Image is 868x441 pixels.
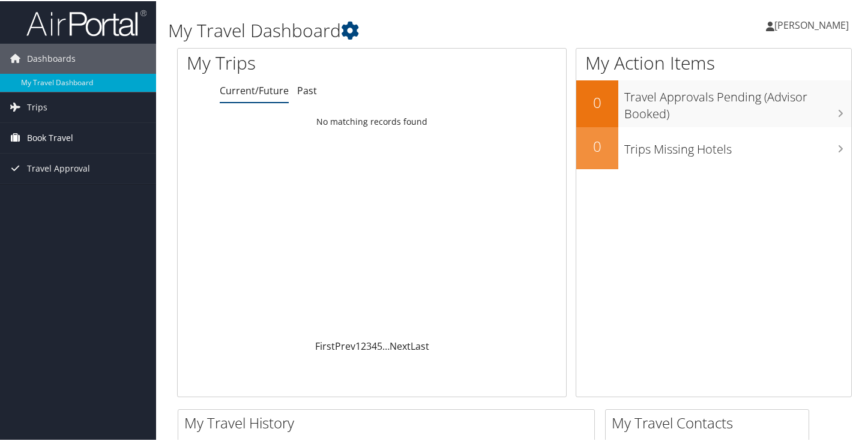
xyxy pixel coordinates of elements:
h2: My Travel Contacts [612,412,809,432]
a: 0Travel Approvals Pending (Advisor Booked) [576,79,851,125]
h2: 0 [576,91,618,112]
td: No matching records found [178,110,566,131]
h1: My Trips [187,49,396,74]
h2: 0 [576,135,618,155]
a: 1 [355,338,361,352]
img: airportal-logo.png [26,8,146,36]
span: … [382,338,390,352]
a: 5 [377,338,382,352]
h1: My Action Items [576,49,851,74]
a: 0Trips Missing Hotels [576,126,851,168]
h3: Travel Approvals Pending (Advisor Booked) [624,82,851,121]
span: Dashboards [27,43,76,73]
a: 3 [366,338,372,352]
h2: My Travel History [184,412,594,432]
span: Travel Approval [27,152,90,182]
span: Trips [27,91,47,121]
span: [PERSON_NAME] [774,17,849,31]
h3: Trips Missing Hotels [624,134,851,157]
h1: My Travel Dashboard [168,17,630,42]
a: First [315,338,335,352]
span: Book Travel [27,122,73,152]
a: [PERSON_NAME] [766,6,861,42]
a: 4 [372,338,377,352]
a: Next [390,338,411,352]
a: Prev [335,338,355,352]
a: Current/Future [220,83,289,96]
a: Past [297,83,317,96]
a: Last [411,338,429,352]
a: 2 [361,338,366,352]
